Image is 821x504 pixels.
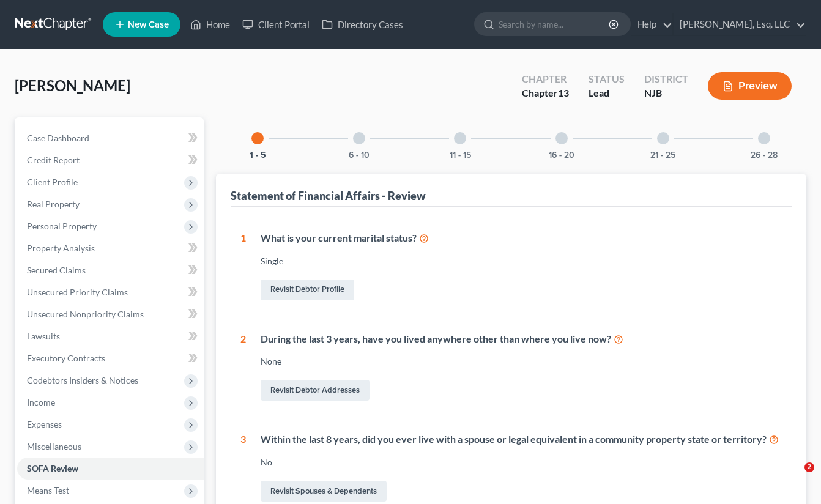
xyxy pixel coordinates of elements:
div: District [644,72,688,86]
span: Property Analysis [27,243,95,253]
span: SOFA Review [27,463,78,473]
span: Credit Report [27,155,80,165]
div: Within the last 8 years, did you ever live with a spouse or legal equivalent in a community prope... [261,432,782,447]
a: Client Portal [236,13,316,35]
a: Property Analysis [17,237,204,259]
div: NJB [644,86,688,100]
span: [PERSON_NAME] [15,76,130,94]
a: Directory Cases [316,13,409,35]
span: Lawsuits [27,331,60,341]
span: 2 [804,462,814,472]
a: Executory Contracts [17,347,204,369]
a: Unsecured Nonpriority Claims [17,303,204,325]
span: Expenses [27,419,62,429]
button: 6 - 10 [349,151,370,160]
a: Credit Report [17,149,204,171]
a: Unsecured Priority Claims [17,281,204,303]
span: Client Profile [27,177,78,187]
div: 3 [240,432,246,504]
span: Executory Contracts [27,353,105,363]
iframe: Intercom live chat [779,462,809,492]
span: Case Dashboard [27,133,89,143]
div: During the last 3 years, have you lived anywhere other than where you live now? [261,332,782,346]
span: Personal Property [27,221,97,231]
span: 13 [558,87,569,98]
div: None [261,355,782,368]
span: Secured Claims [27,265,86,275]
div: What is your current marital status? [261,231,782,245]
div: Chapter [522,86,569,100]
button: Preview [708,72,792,100]
button: 1 - 5 [250,151,266,160]
button: 26 - 28 [751,151,778,160]
input: Search by name... [499,13,611,35]
span: New Case [128,20,169,29]
div: Single [261,255,782,267]
a: Home [184,13,236,35]
a: Lawsuits [17,325,204,347]
span: Codebtors Insiders & Notices [27,375,138,385]
a: Revisit Debtor Addresses [261,380,370,401]
div: Lead [589,86,625,100]
span: Unsecured Priority Claims [27,287,128,297]
span: Means Test [27,485,69,495]
a: SOFA Review [17,458,204,480]
span: Miscellaneous [27,441,81,451]
a: Help [631,13,672,35]
button: 16 - 20 [549,151,574,160]
a: Revisit Debtor Profile [261,280,354,300]
a: [PERSON_NAME], Esq. LLC [674,13,806,35]
div: 2 [240,332,246,404]
button: 11 - 15 [450,151,471,160]
div: Statement of Financial Affairs - Review [231,188,426,203]
div: Status [589,72,625,86]
div: No [261,456,782,469]
span: Unsecured Nonpriority Claims [27,309,144,319]
span: Real Property [27,199,80,209]
div: 1 [240,231,246,303]
div: Chapter [522,72,569,86]
button: 21 - 25 [650,151,675,160]
span: Income [27,397,55,407]
a: Secured Claims [17,259,204,281]
a: Revisit Spouses & Dependents [261,481,387,502]
a: Case Dashboard [17,127,204,149]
